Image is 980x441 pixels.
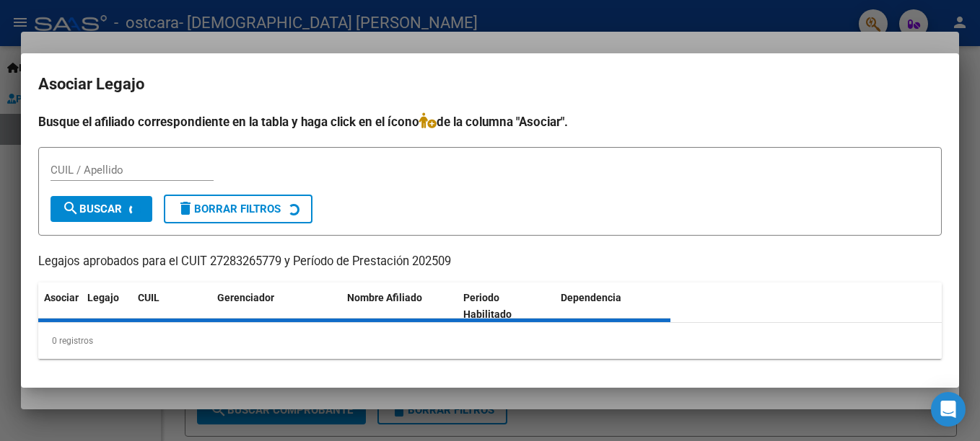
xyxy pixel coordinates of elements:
span: Asociar [44,292,79,303]
datatable-header-cell: Nombre Afiliado [341,282,458,330]
span: Gerenciador [217,292,274,303]
p: Legajos aprobados para el CUIT 27283265779 y Período de Prestación 202509 [38,253,942,271]
span: Nombre Afiliado [347,292,422,303]
h4: Busque el afiliado correspondiente en la tabla y haga click en el ícono de la columna "Asociar". [38,112,942,131]
mat-icon: search [62,200,79,217]
span: CUIL [138,292,159,303]
div: Open Intercom Messenger [931,392,966,427]
span: Borrar Filtros [177,202,281,215]
datatable-header-cell: Gerenciador [211,282,341,330]
span: Legajo [87,292,119,303]
datatable-header-cell: Periodo Habilitado [458,282,555,330]
datatable-header-cell: Dependencia [555,282,671,330]
datatable-header-cell: CUIL [132,282,211,330]
span: Dependencia [561,292,621,303]
span: Buscar [62,202,122,215]
datatable-header-cell: Asociar [38,282,82,330]
button: Buscar [51,196,152,222]
mat-icon: delete [177,200,194,217]
button: Borrar Filtros [164,195,312,223]
h2: Asociar Legajo [38,71,942,98]
div: 0 registros [38,323,942,359]
datatable-header-cell: Legajo [82,282,132,330]
span: Periodo Habilitado [463,292,512,320]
